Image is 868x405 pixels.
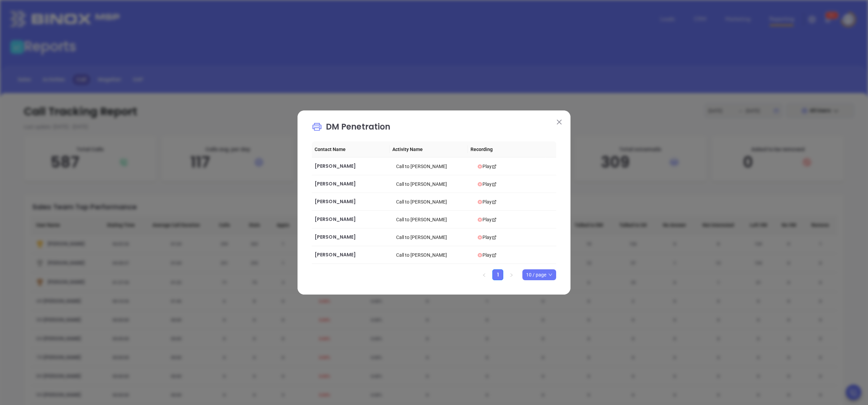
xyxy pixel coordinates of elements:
div: Call to [PERSON_NAME] [396,251,472,259]
img: close modal [557,120,562,124]
li: Next Page [506,269,517,280]
div: Call to [PERSON_NAME] [396,163,472,170]
a: 1 [493,270,503,280]
span: left [482,273,486,277]
button: right [506,269,517,280]
span: [PERSON_NAME] [315,216,356,223]
span: [PERSON_NAME] [315,163,356,169]
div: Call to [PERSON_NAME] [396,198,472,206]
div: Play [477,216,553,223]
span: [PERSON_NAME] [315,198,356,205]
div: Play [477,163,553,170]
div: Play [477,180,553,188]
span: 10 / page [526,270,552,280]
div: Play [477,251,553,259]
span: [PERSON_NAME] [315,234,356,240]
li: 1 [492,269,503,280]
span: [PERSON_NAME] [315,180,356,187]
div: Call to [PERSON_NAME] [396,180,472,188]
li: Previous Page [479,269,490,280]
span: right [509,273,513,277]
th: Contact Name [312,141,390,157]
button: left [479,269,490,280]
div: Call to [PERSON_NAME] [396,234,472,241]
span: [PERSON_NAME] [315,251,356,258]
div: Play [477,234,553,241]
div: Page Size [522,269,556,280]
th: Activity Name [390,141,467,157]
div: Call to [PERSON_NAME] [396,216,472,223]
div: Play [477,198,553,206]
p: DM Penetration [312,121,556,136]
th: Recording [468,141,546,157]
